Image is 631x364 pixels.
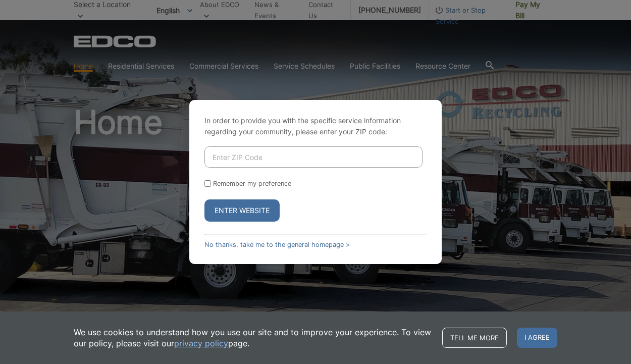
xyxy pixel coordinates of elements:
[204,115,427,137] p: In order to provide you with the specific service information regarding your community, please en...
[204,241,350,248] a: No thanks, take me to the general homepage >
[442,328,507,348] a: Tell me more
[174,338,228,349] a: privacy policy
[517,328,557,348] span: I agree
[204,146,423,168] input: Enter ZIP Code
[74,327,432,349] p: We use cookies to understand how you use our site and to improve your experience. To view our pol...
[204,199,280,222] button: Enter Website
[213,180,291,187] label: Remember my preference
